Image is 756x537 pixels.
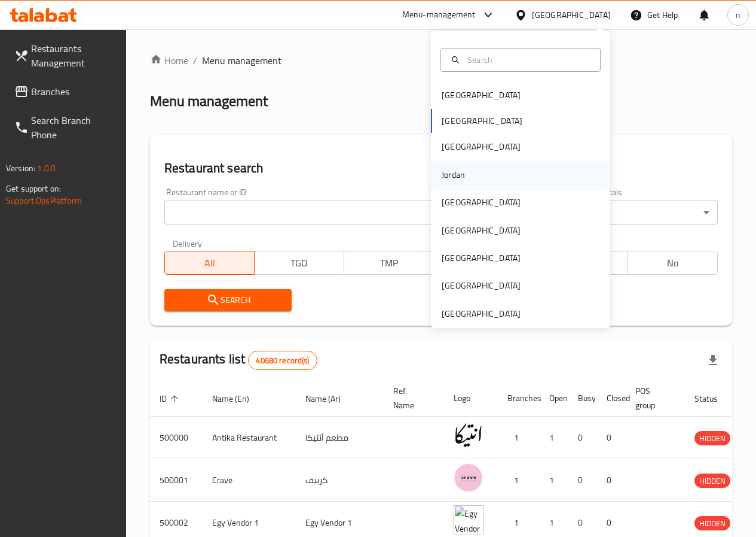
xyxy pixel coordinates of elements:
[37,160,56,176] span: 1.0.0
[402,8,476,22] div: Menu-management
[463,53,593,66] input: Search
[694,474,730,488] div: HIDDEN
[699,346,727,375] div: Export file
[160,350,317,370] h2: Restaurants list
[540,417,568,459] td: 1
[212,392,265,406] span: Name (En)
[202,53,281,68] span: Menu management
[5,77,126,106] a: Branches
[31,113,117,142] span: Search Branch Phone
[150,53,188,68] a: Home
[635,384,671,412] span: POS group
[248,351,317,370] div: Total records count
[442,224,521,237] div: [GEOGRAPHIC_DATA]
[597,459,626,502] td: 0
[174,293,283,308] span: Search
[5,106,126,149] a: Search Branch Phone
[164,251,255,275] button: All
[694,431,730,445] div: HIDDEN
[6,181,61,196] span: Get support on:
[597,380,626,417] th: Closed
[442,307,521,320] div: [GEOGRAPHIC_DATA]
[31,41,117,70] span: Restaurants Management
[296,417,384,459] td: مطعم أنتيكا
[568,459,597,502] td: 0
[160,392,182,406] span: ID
[6,193,82,208] a: Support.OpsPlatform
[170,254,250,272] span: All
[193,53,197,68] li: /
[540,380,568,417] th: Open
[349,254,429,272] span: TMP
[254,251,344,275] button: TGO
[597,417,626,459] td: 0
[344,251,434,275] button: TMP
[633,254,713,272] span: No
[6,160,35,176] span: Version:
[259,254,339,272] span: TGO
[164,289,292,311] button: Search
[498,380,540,417] th: Branches
[442,196,521,209] div: [GEOGRAPHIC_DATA]
[694,517,730,530] span: HIDDEN
[150,459,203,502] td: 500001
[442,140,521,153] div: [GEOGRAPHIC_DATA]
[164,201,434,224] input: Search for restaurant name or ID..
[150,53,732,68] nav: breadcrumb
[736,8,740,22] span: n
[249,355,316,366] span: 40680 record(s)
[164,159,718,177] h2: Restaurant search
[568,380,597,417] th: Busy
[150,92,268,111] h2: Menu management
[590,201,718,224] div: All
[203,417,296,459] td: Antika Restaurant
[454,505,483,535] img: Egy Vendor 1
[305,392,356,406] span: Name (Ar)
[694,516,730,530] div: HIDDEN
[628,251,718,275] button: No
[393,384,430,412] span: Ref. Name
[150,417,203,459] td: 500000
[498,417,540,459] td: 1
[5,34,126,77] a: Restaurants Management
[296,459,384,502] td: كرييف
[694,392,733,406] span: Status
[442,251,521,265] div: [GEOGRAPHIC_DATA]
[31,84,117,99] span: Branches
[694,432,730,445] span: HIDDEN
[203,459,296,502] td: Crave
[442,279,521,292] div: [GEOGRAPHIC_DATA]
[568,417,597,459] td: 0
[694,474,730,488] span: HIDDEN
[498,459,540,502] td: 1
[532,8,611,22] div: [GEOGRAPHIC_DATA]
[454,420,483,450] img: Antika Restaurant
[444,380,498,417] th: Logo
[173,239,203,247] label: Delivery
[442,89,521,102] div: [GEOGRAPHIC_DATA]
[540,459,568,502] td: 1
[442,168,465,181] div: Jordan
[454,463,483,493] img: Crave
